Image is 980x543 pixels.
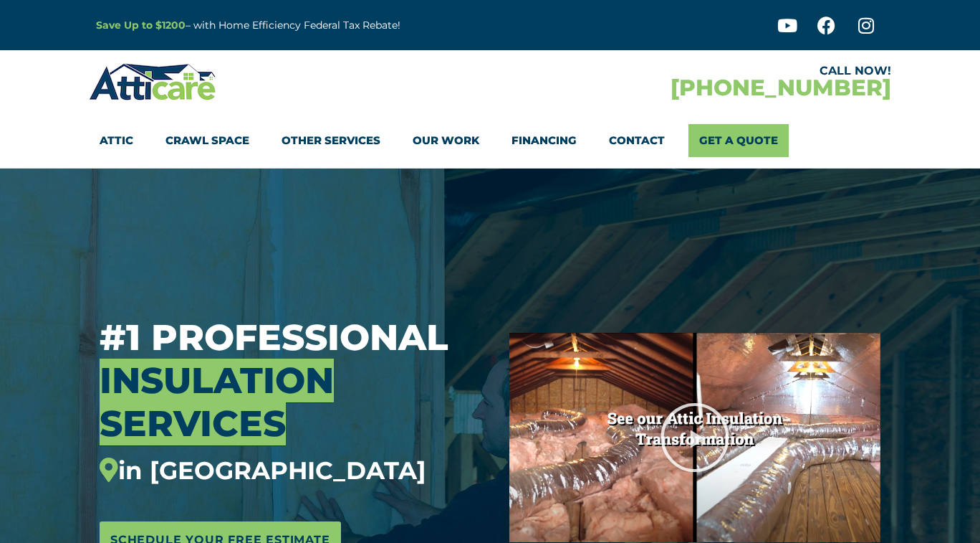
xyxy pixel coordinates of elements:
a: Other Services [282,124,380,157]
p: – with Home Efficiency Federal Tax Rebate! [96,17,560,34]
a: Financing [511,124,577,157]
a: Crawl Space [165,124,249,157]
a: Save Up to $1200 [96,19,186,32]
a: Our Work [413,124,479,157]
a: Get A Quote [688,124,789,157]
div: in [GEOGRAPHIC_DATA] [100,456,488,486]
nav: Menu [100,124,880,157]
h3: #1 Professional [100,316,488,486]
span: Insulation [100,359,334,402]
a: Contact [609,124,665,157]
div: Play Video [659,402,731,473]
div: CALL NOW! [490,65,891,77]
a: Attic [100,124,133,157]
span: Services [100,402,286,445]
